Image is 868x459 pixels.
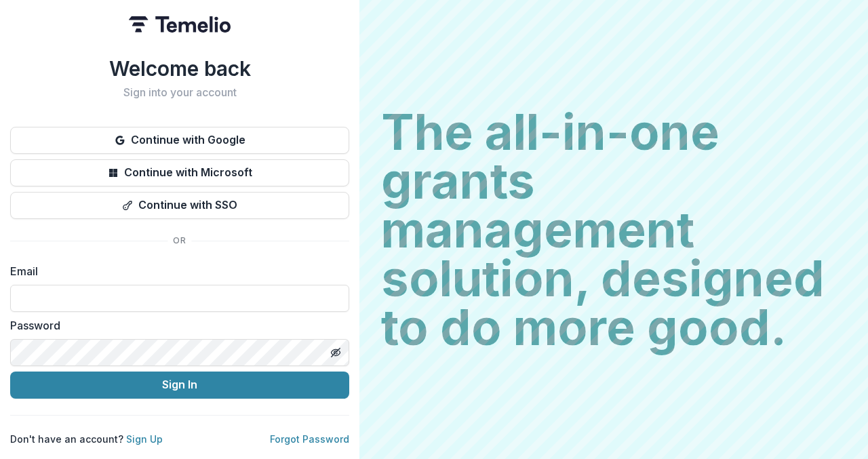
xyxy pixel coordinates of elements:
button: Continue with SSO [10,192,349,219]
p: Don't have an account? [10,432,163,446]
button: Continue with Microsoft [10,159,349,186]
label: Email [10,263,341,279]
h1: Welcome back [10,56,349,81]
a: Forgot Password [270,433,349,445]
button: Sign In [10,372,349,399]
button: Continue with Google [10,127,349,154]
h2: Sign into your account [10,86,349,99]
label: Password [10,317,341,334]
a: Sign Up [126,433,163,445]
button: Toggle password visibility [325,342,347,363]
img: Temelio [129,16,231,33]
